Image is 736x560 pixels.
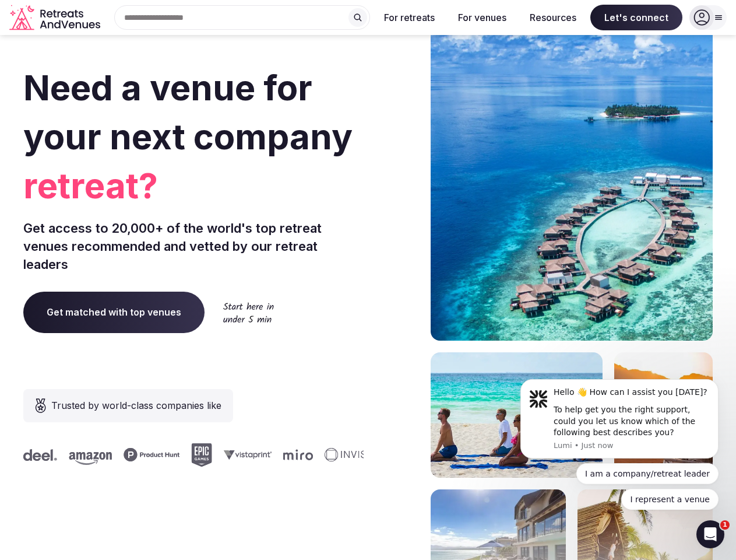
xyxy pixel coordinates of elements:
span: Need a venue for your next company [23,66,353,157]
span: 1 [720,520,730,530]
svg: Vistaprint company logo [223,450,271,460]
iframe: Intercom live chat [696,520,724,548]
svg: Miro company logo [283,449,312,460]
svg: Deel company logo [23,449,57,461]
span: retreat? [23,161,364,210]
button: For venues [449,5,516,30]
iframe: Intercom notifications message [503,315,736,528]
img: Start here in under 5 min [223,302,274,323]
svg: Retreats and Venues company logo [9,5,103,31]
span: Trusted by world-class companies like [51,398,221,412]
button: For retreats [375,5,444,30]
a: Visit the homepage [9,5,103,31]
button: Resources [520,5,586,30]
svg: Invisible company logo [324,448,388,462]
svg: Epic Games company logo [191,443,212,467]
p: Get access to 20,000+ of the world's top retreat venues recommended and vetted by our retreat lea... [23,219,364,273]
span: Let's connect [590,5,682,30]
img: yoga on tropical beach [431,352,603,478]
a: Get matched with top venues [23,292,205,332]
